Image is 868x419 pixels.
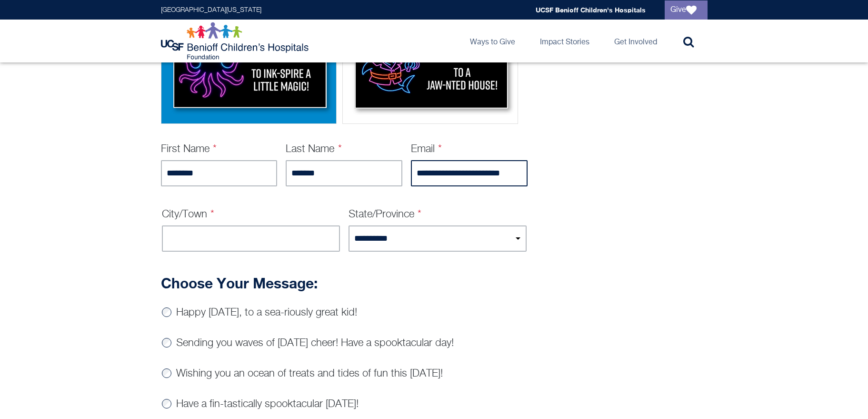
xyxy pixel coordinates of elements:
[532,20,597,62] a: Impact Stories
[161,7,261,13] a: [GEOGRAPHIC_DATA][US_STATE]
[286,144,342,154] label: Last Name
[162,209,215,220] label: City/Town
[349,209,422,220] label: State/Province
[176,307,357,318] label: Happy [DATE], to a sea-riously great kid!
[411,144,442,154] label: Email
[161,275,318,292] strong: Choose Your Message:
[536,6,646,14] a: UCSF Benioff Children's Hospitals
[176,338,454,348] label: Sending you waves of [DATE] cheer! Have a spooktacular day!
[462,20,523,62] a: Ways to Give
[176,399,359,409] label: Have a fin-tastically spooktacular [DATE]!
[176,368,443,379] label: Wishing you an ocean of treats and tides of fun this [DATE]!
[607,20,665,62] a: Get Involved
[665,0,708,20] a: Give
[161,144,217,154] label: First Name
[161,22,311,60] img: Logo for UCSF Benioff Children's Hospitals Foundation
